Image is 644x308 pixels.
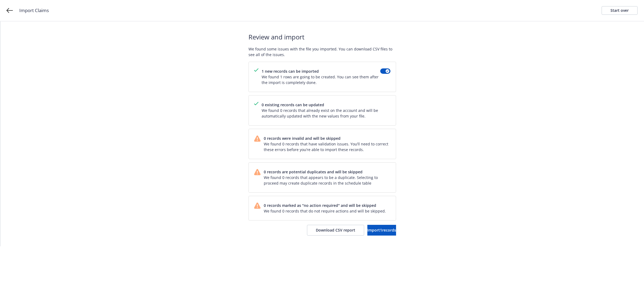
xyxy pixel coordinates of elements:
span: Review and import [248,32,396,42]
span: 1 new records can be imported [262,68,380,74]
span: We found 0 records that already exist on the account and will be automatically updated with the n... [262,108,390,119]
span: We found 0 records that do not require actions and will be skipped. [264,208,386,214]
button: Download CSV report [307,225,364,236]
span: We found some issues with the file you imported. You can download CSV files to see all of the iss... [248,46,396,57]
span: 0 records were invalid and will be skipped [264,135,390,141]
span: Download CSV report [316,228,355,233]
a: Start over [602,6,638,15]
span: We found 0 records that appears to be a duplicate. Selecting to proceed may create duplicate reco... [264,175,390,186]
div: Start over [610,6,629,14]
span: Import Claims [19,7,49,14]
button: Import1records [367,225,396,236]
span: 0 records are potential duplicates and will be skipped [264,169,390,175]
span: 0 existing records can be updated [262,102,390,108]
span: Import 1 records [367,228,396,233]
span: 0 records marked as "no action required" and will be skipped [264,203,386,208]
span: We found 0 records that have validation issues. You’ll need to correct these errors before you’re... [264,141,390,152]
span: We found 1 rows are going to be created. You can see them after the import is completely done. [262,74,380,85]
